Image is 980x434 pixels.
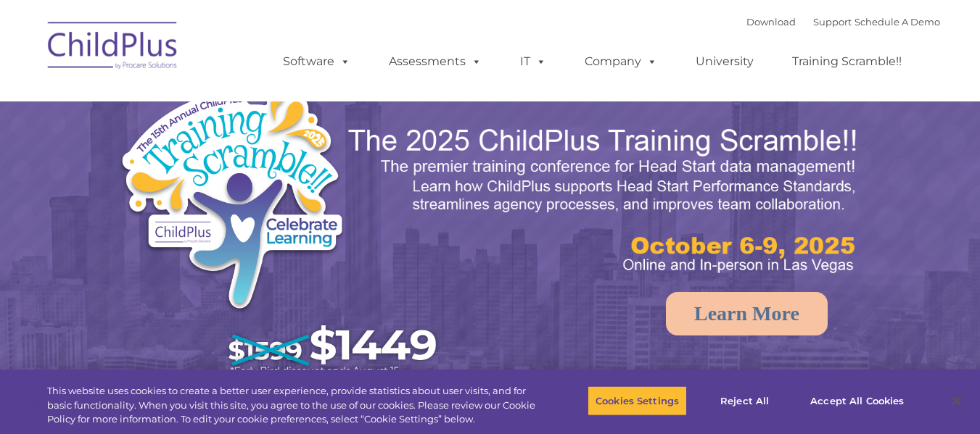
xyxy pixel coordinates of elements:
button: Reject All [699,385,790,416]
a: Download [746,16,796,28]
a: Assessments [374,47,496,76]
a: Company [570,47,672,76]
a: IT [506,47,561,76]
div: This website uses cookies to create a better user experience, provide statistics about user visit... [47,384,539,427]
button: Cookies Settings [588,385,687,416]
a: Support [813,16,852,28]
a: Learn More [666,292,828,335]
a: Software [268,47,365,76]
a: Schedule A Demo [855,16,940,28]
a: Training Scramble!! [778,47,916,76]
button: Close [941,385,973,417]
font: | [746,16,940,28]
a: University [681,47,768,76]
img: ChildPlus by Procare Solutions [41,12,186,84]
button: Accept All Cookies [802,385,912,416]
